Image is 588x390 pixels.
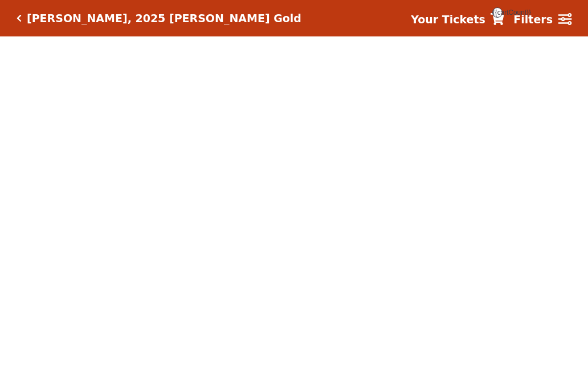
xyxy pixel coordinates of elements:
a: Filters [513,11,571,28]
span: {{cartCount}} [492,7,503,18]
a: Your Tickets {{cartCount}} [411,11,504,28]
strong: Your Tickets [411,13,485,26]
h5: [PERSON_NAME], 2025 [PERSON_NAME] Gold [27,12,301,25]
a: Click here to go back to filters [17,14,22,22]
strong: Filters [513,13,553,26]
